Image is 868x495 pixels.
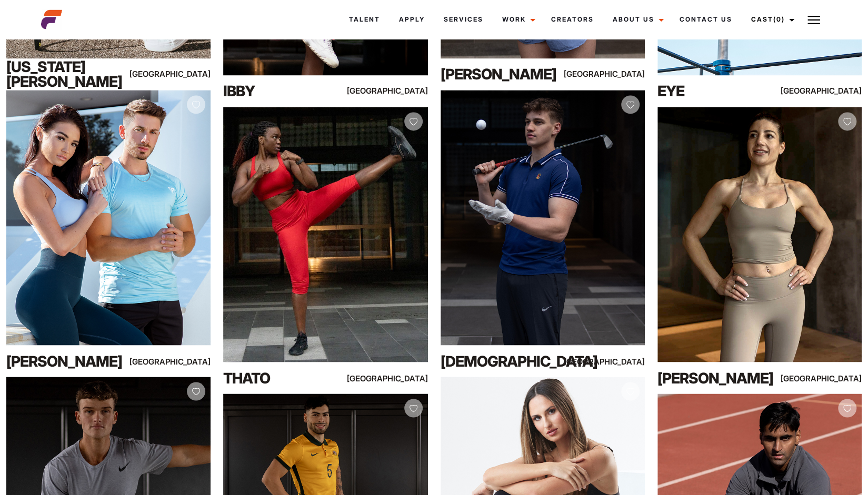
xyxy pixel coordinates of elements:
a: Contact Us [670,5,742,34]
div: [GEOGRAPHIC_DATA] [149,355,211,368]
div: [GEOGRAPHIC_DATA] [583,67,644,80]
div: [PERSON_NAME] [657,367,780,388]
a: Talent [340,5,390,34]
div: [GEOGRAPHIC_DATA] [366,84,427,97]
a: Services [434,5,493,34]
div: [GEOGRAPHIC_DATA] [801,371,862,385]
span: (0) [773,15,785,23]
div: Thato [223,367,346,388]
div: [DEMOGRAPHIC_DATA] [441,350,563,371]
div: [GEOGRAPHIC_DATA] [801,84,862,97]
a: About Us [603,5,670,34]
img: Burger icon [807,14,820,26]
div: [GEOGRAPHIC_DATA] [583,355,644,368]
div: [PERSON_NAME] [6,350,129,371]
div: [US_STATE][PERSON_NAME] [6,64,129,85]
div: [PERSON_NAME] [441,64,563,85]
a: Apply [390,5,434,34]
img: cropped-aefm-brand-fav-22-square.png [41,9,62,30]
div: Eye [657,80,780,102]
a: Creators [542,5,603,34]
div: Ibby [223,80,346,102]
a: Cast(0) [742,5,801,34]
div: [GEOGRAPHIC_DATA] [366,371,427,385]
a: Work [493,5,542,34]
div: [GEOGRAPHIC_DATA] [149,67,211,80]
